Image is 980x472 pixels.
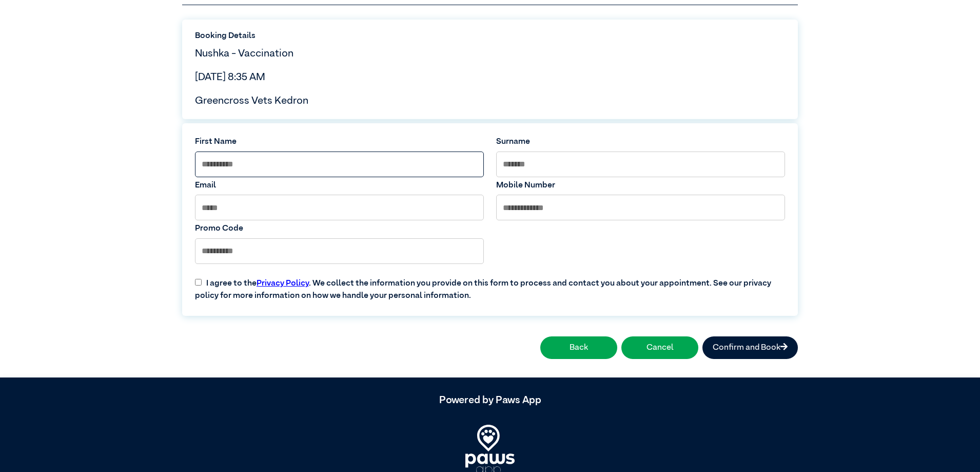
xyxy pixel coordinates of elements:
label: I agree to the . We collect the information you provide on this form to process and contact you a... [189,269,791,302]
button: Cancel [621,336,698,359]
label: Booking Details [195,30,785,42]
span: [DATE] 8:35 AM [195,72,265,82]
a: Privacy Policy [257,279,309,288]
h5: Powered by Paws App [182,394,798,406]
label: Promo Code [195,222,484,235]
label: Surname [496,136,785,148]
span: Greencross Vets Kedron [195,96,308,106]
label: Email [195,179,484,192]
input: I agree to thePrivacy Policy. We collect the information you provide on this form to process and ... [195,279,202,286]
label: Mobile Number [496,179,785,192]
button: Back [540,336,617,359]
span: Nushka - Vaccination [195,48,293,59]
label: First Name [195,136,484,148]
button: Confirm and Book [702,336,798,359]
